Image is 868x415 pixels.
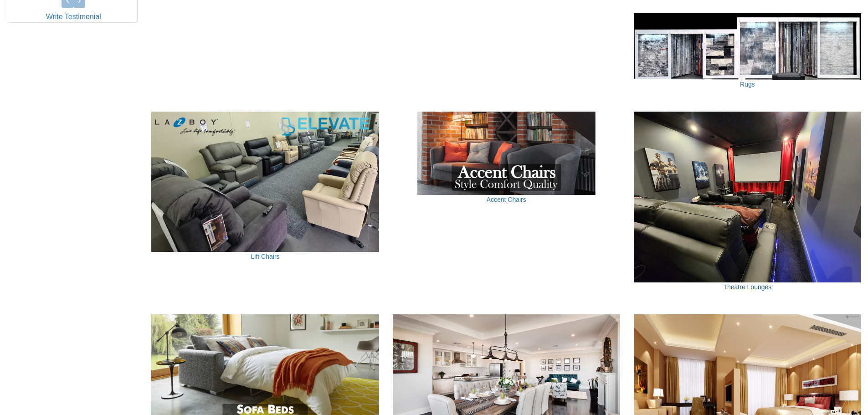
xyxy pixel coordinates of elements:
[393,112,620,195] img: Accent Chairs
[723,283,771,291] a: Theatre Lounges
[634,112,861,282] img: Theatre Lounges
[151,112,379,252] img: Lift Chairs
[46,13,101,20] a: Write Testimonial
[251,253,280,260] a: Lift Chairs
[634,13,861,80] img: Rugs
[740,81,755,88] a: Rugs
[487,196,526,203] a: Accent Chairs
